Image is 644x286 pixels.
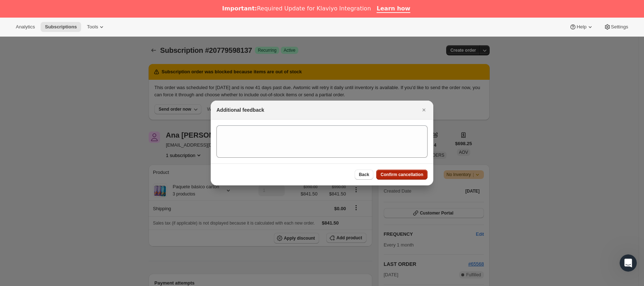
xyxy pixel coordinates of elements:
[376,170,428,180] button: Confirm cancellation
[41,22,81,32] button: Subscriptions
[599,22,633,32] button: Settings
[355,170,374,180] button: Back
[381,172,423,177] span: Confirm cancellation
[45,24,77,30] span: Subscriptions
[377,5,410,13] a: Learn how
[87,24,98,30] span: Tools
[359,172,369,177] span: Back
[611,24,628,30] span: Settings
[222,5,371,12] div: Required Update for Klaviyo Integration
[577,24,586,30] span: Help
[620,254,637,272] iframe: Intercom live chat
[419,105,429,115] button: Cerrar
[16,24,35,30] span: Analytics
[222,5,257,12] b: Important:
[216,106,264,114] h2: Additional feedback
[11,22,39,32] button: Analytics
[83,22,109,32] button: Tools
[565,22,598,32] button: Help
